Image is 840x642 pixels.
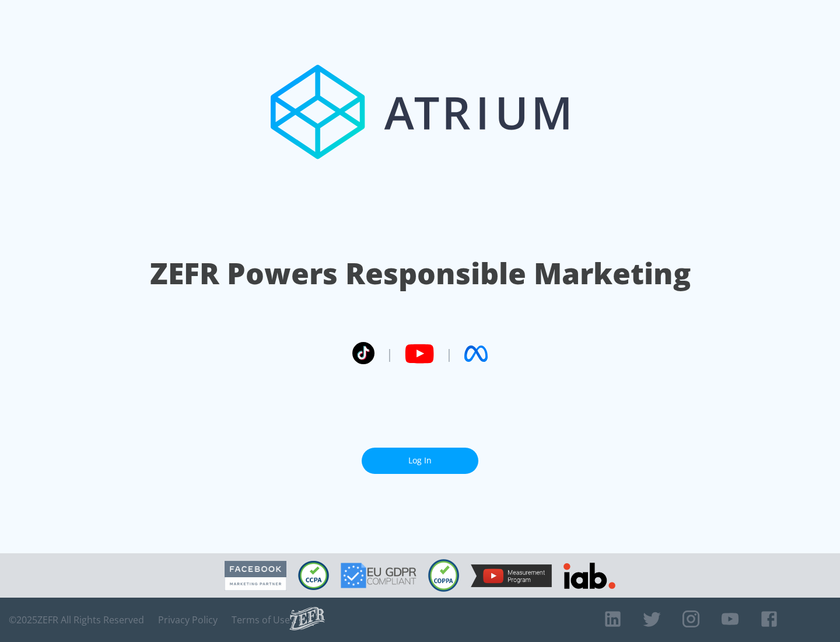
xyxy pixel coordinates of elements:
span: | [446,345,453,362]
span: | [386,345,393,362]
img: CCPA Compliant [298,561,329,590]
img: Facebook Marketing Partner [225,561,286,591]
a: Terms of Use [232,614,290,626]
img: GDPR Compliant [341,563,416,588]
img: COPPA Compliant [428,559,459,592]
a: Privacy Policy [158,614,218,626]
img: YouTube Measurement Program [471,564,552,587]
span: © 2025 ZEFR All Rights Reserved [9,614,144,626]
img: IAB [563,563,615,589]
h1: ZEFR Powers Responsible Marketing [150,253,691,294]
a: Log In [362,448,478,474]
